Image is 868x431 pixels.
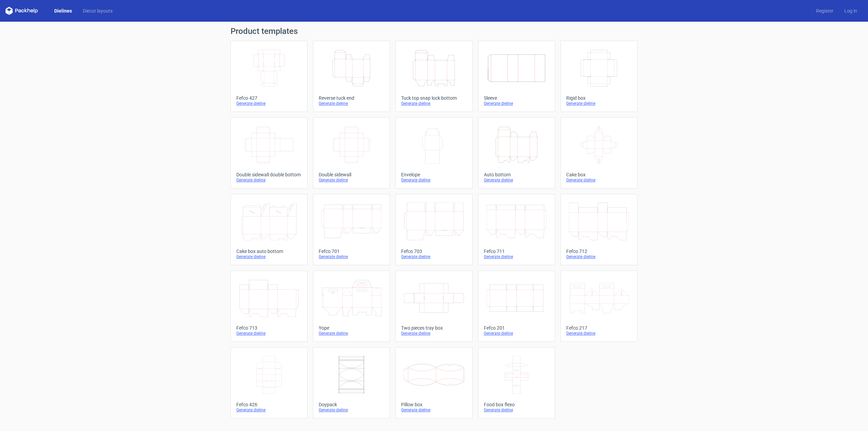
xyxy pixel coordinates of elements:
a: Log in [839,7,863,14]
a: Fefco 703Generate dieline [395,194,472,265]
a: YopeGenerate dieline [313,271,390,342]
a: Dielines [49,7,77,14]
div: Generate dieline [484,407,549,413]
div: Doypack [319,402,384,407]
a: EnvelopeGenerate dieline [395,117,472,189]
div: Generate dieline [566,254,632,259]
a: Fefco 713Generate dieline [231,271,308,342]
div: Fefco 711 [484,249,549,254]
a: Cake box auto bottomGenerate dieline [231,194,308,265]
a: Fefco 712Generate dieline [560,194,637,265]
div: Fefco 712 [566,249,632,254]
div: Generate dieline [236,407,302,413]
div: Fefco 427 [236,95,302,101]
a: Reverse tuck endGenerate dieline [313,41,390,112]
a: Fefco 201Generate dieline [478,271,555,342]
div: Fefco 713 [236,325,302,331]
a: Rigid boxGenerate dieline [560,41,637,112]
a: Food box flexoGenerate dieline [478,347,555,418]
div: Two pieces tray box [401,325,467,331]
div: Auto bottom [484,172,549,177]
div: Sleeve [484,95,549,101]
div: Reverse tuck end [319,95,384,101]
div: Generate dieline [566,331,632,336]
div: Generate dieline [566,177,632,183]
a: Register [811,7,839,14]
div: Generate dieline [484,177,549,183]
div: Cake box auto bottom [236,249,302,254]
div: Generate dieline [319,331,384,336]
div: Generate dieline [484,254,549,259]
a: DoypackGenerate dieline [313,347,390,418]
div: Generate dieline [484,101,549,106]
a: Tuck top snap lock bottomGenerate dieline [395,41,472,112]
a: Cake boxGenerate dieline [560,117,637,189]
div: Generate dieline [566,101,632,106]
a: Fefco 701Generate dieline [313,194,390,265]
div: Generate dieline [401,331,467,336]
a: Diecut layouts [77,7,118,14]
div: Generate dieline [236,177,302,183]
a: Fefco 427Generate dieline [231,41,308,112]
a: SleeveGenerate dieline [478,41,555,112]
a: Fefco 426Generate dieline [231,347,308,418]
a: Fefco 711Generate dieline [478,194,555,265]
div: Tuck top snap lock bottom [401,95,467,101]
a: Double sidewall double bottomGenerate dieline [231,117,308,189]
div: Pillow box [401,402,467,407]
div: Double sidewall [319,172,384,177]
div: Generate dieline [401,177,467,183]
div: Generate dieline [401,254,467,259]
div: Rigid box [566,95,632,101]
div: Generate dieline [319,254,384,259]
div: Generate dieline [319,407,384,413]
div: Generate dieline [236,331,302,336]
div: Generate dieline [319,177,384,183]
div: Generate dieline [319,101,384,106]
div: Generate dieline [401,407,467,413]
div: Generate dieline [236,254,302,259]
a: Pillow boxGenerate dieline [395,347,472,418]
div: Fefco 703 [401,249,467,254]
h1: Product templates [231,27,637,35]
div: Cake box [566,172,632,177]
div: Double sidewall double bottom [236,172,302,177]
div: Envelope [401,172,467,177]
div: Generate dieline [484,331,549,336]
a: Fefco 217Generate dieline [560,271,637,342]
div: Yope [319,325,384,331]
a: Two pieces tray boxGenerate dieline [395,271,472,342]
div: Generate dieline [236,101,302,106]
div: Fefco 426 [236,402,302,407]
div: Food box flexo [484,402,549,407]
div: Generate dieline [401,101,467,106]
div: Fefco 217 [566,325,632,331]
div: Fefco 201 [484,325,549,331]
a: Auto bottomGenerate dieline [478,117,555,189]
a: Double sidewallGenerate dieline [313,117,390,189]
div: Fefco 701 [319,249,384,254]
